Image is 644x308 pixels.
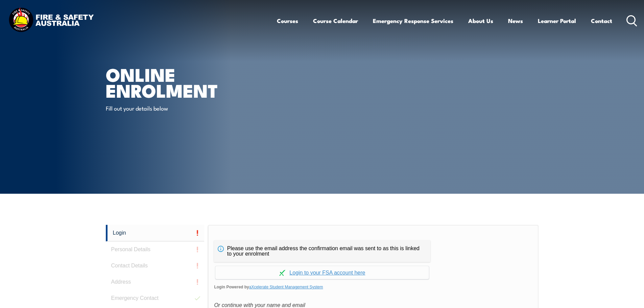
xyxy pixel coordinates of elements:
a: News [508,12,523,30]
a: Contact [591,12,612,30]
div: Please use the email address the confirmation email was sent to as this is linked to your enrolment [214,240,430,262]
a: Learner Portal [538,12,576,30]
a: Emergency Response Services [373,12,453,30]
a: aXcelerate Student Management System [249,285,323,289]
h1: Online Enrolment [106,66,273,98]
a: Login [106,225,205,241]
a: About Us [468,12,493,30]
p: Fill out your details below [106,104,229,112]
span: Login Powered by [214,282,532,292]
a: Course Calendar [313,12,358,30]
a: Courses [277,12,298,30]
img: Log in withaxcelerate [279,270,285,276]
